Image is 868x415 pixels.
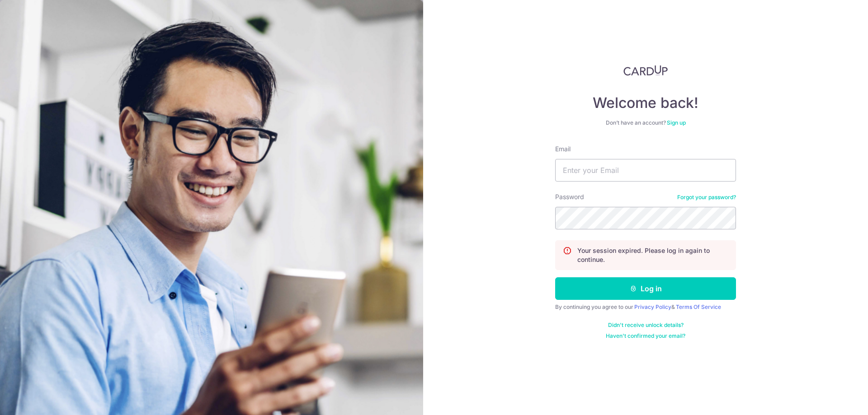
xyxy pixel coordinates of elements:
label: Email [555,145,571,154]
a: Terms Of Service [676,303,721,310]
input: Enter your Email [555,159,736,182]
h4: Welcome back! [555,94,736,112]
p: Your session expired. Please log in again to continue. [577,246,728,264]
button: Log in [555,277,736,300]
a: Sign up [667,119,686,126]
label: Password [555,192,584,201]
div: By continuing you agree to our & [555,303,736,311]
div: Don’t have an account? [555,119,736,126]
a: Forgot your password? [677,194,736,201]
a: Didn't receive unlock details? [608,322,684,329]
img: CardUp Logo [623,65,668,76]
a: Privacy Policy [634,303,671,310]
a: Haven't confirmed your email? [606,332,685,340]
